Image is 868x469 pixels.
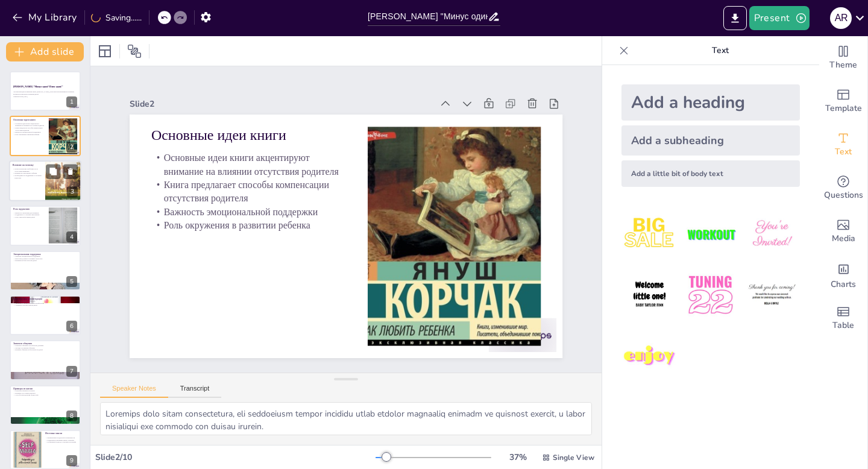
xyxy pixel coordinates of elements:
[13,345,77,347] p: Открытое общение способствует доверию
[95,452,376,463] div: Slide 2 / 10
[10,251,81,291] div: 5
[66,231,77,242] div: 4
[819,80,867,123] div: Add ready made slides
[13,174,42,178] p: Необходимость поддержки со стороны взрослых
[66,321,77,332] div: 6
[13,216,45,219] p: Роль учителей в жизни детей
[13,168,42,172] p: Психологические проблемы из-за отсутствия внимания
[10,385,81,425] div: 8
[553,453,594,462] span: Single View
[621,84,800,121] div: Add a heading
[13,302,77,304] p: Уважение к эмоциональным потребностям
[825,102,862,115] span: Template
[10,116,81,156] div: 2
[10,340,81,380] div: 7
[829,58,857,72] span: Theme
[10,71,81,111] div: 1
[45,436,77,439] p: Превращение трудностей в возможности
[13,255,77,257] p: Значение эмоциональной поддержки
[824,189,863,202] span: Questions
[13,214,45,216] p: Поддержка со стороны сверстников
[13,133,45,136] p: Роль окружения в развитии ребенка
[46,164,60,178] button: Duplicate Slide
[13,95,77,98] p: Generated with [URL]
[368,8,488,25] input: Insert title
[723,6,747,30] button: Export to PowerPoint
[819,166,867,210] div: Get real-time input from your audience
[13,118,45,121] p: Основные идеи книги
[6,42,84,61] button: Add slide
[66,96,77,107] div: 1
[503,452,532,463] div: 37 %
[634,36,807,65] p: Text
[168,385,222,398] button: Transcript
[13,304,77,307] p: Активное участие в жизни детей
[91,12,142,24] div: Saving......
[832,319,854,332] span: Table
[13,342,77,345] p: Значение общения
[621,125,800,156] div: Add a subheading
[346,180,539,233] p: Важность эмоциональной поддержки
[344,166,537,220] p: Роль окружения в развитии ребенка
[10,206,81,245] div: 4
[9,8,82,27] button: My Library
[621,329,678,385] img: 7.jpeg
[9,160,81,201] div: 3
[13,172,42,175] p: Влияние на самооценку ребенка
[13,212,45,214] p: Важность окружения для развития
[66,455,77,466] div: 9
[744,267,800,323] img: 6.jpeg
[45,441,77,444] p: Позитивный подход к сложным ситуациям
[67,186,78,197] div: 3
[819,36,867,80] div: Change the overall theme
[749,6,810,30] button: Present
[819,123,867,166] div: Add text boxes
[744,206,800,262] img: 3.jpeg
[13,86,63,88] strong: [PERSON_NAME] "Минус один? Плюс один!"
[832,232,855,245] span: Media
[13,349,77,351] p: Влияние общения на безопасность детей
[621,206,678,262] img: 1.jpeg
[63,164,78,178] button: Delete Slide
[13,122,45,126] p: Основные идеи книги акцентируют внимание на влиянии отсутствия родителя
[835,145,852,159] span: Text
[13,300,77,302] p: Создание открытого общения
[100,402,592,435] textarea: Loremips dolo sitam consectetura, eli seddoeiusm tempor incididu utlab etdolor magnaaliq enimadm ...
[66,142,77,153] div: 2
[13,257,77,260] p: Взрослые должны осознавать свою роль
[127,44,142,58] span: Position
[13,252,77,256] p: Эмоциональная поддержка
[831,278,856,291] span: Charts
[285,282,583,356] div: Slide 2
[830,7,852,29] div: A R
[13,131,45,133] p: Важность эмоциональной поддержки
[13,127,45,131] p: Книга предлагает способы компенсации отсутствия родителя
[13,207,45,211] p: Роль окружения
[13,386,77,390] p: Примеры из жизни
[45,439,77,441] p: Поддержка и внимание имеют значение
[819,253,867,297] div: Add charts and graphs
[830,6,852,30] button: A R
[66,276,77,287] div: 5
[13,392,77,394] p: Влияние отсутствия родителя
[66,366,77,377] div: 7
[362,251,556,312] p: Основные идеи книги
[13,347,77,349] p: Методы улучшения общения
[682,206,738,262] img: 2.jpeg
[13,394,77,396] p: Способы преодоления трудностей
[66,411,77,421] div: 8
[13,91,77,95] p: Эта презентация посвящена книге [PERSON_NAME], в которой рассматриваются важные аспекты воспитани...
[13,259,77,262] p: Влияние на благополучие детей
[354,219,550,286] p: Основные идеи книги акцентируют внимание на влиянии отсутствия родителя
[95,42,115,61] div: Layout
[621,160,800,187] div: Add a little bit of body text
[621,267,678,323] img: 4.jpeg
[682,267,738,323] img: 5.jpeg
[349,193,545,260] p: Книга предлагает способы компенсации отсутствия родителя
[13,163,42,167] p: Влияние на психику
[819,210,867,253] div: Add images, graphics, shapes or video
[13,297,77,301] p: Практические рекомендации
[13,389,77,392] p: Реальные примеры из жизни
[45,432,77,435] p: Итоговые мысли
[10,295,81,335] div: 6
